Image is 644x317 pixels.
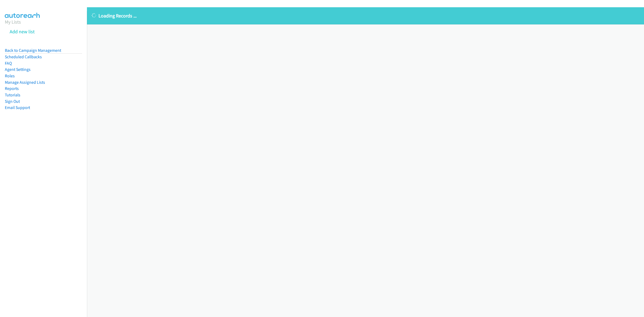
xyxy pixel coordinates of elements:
a: Add new list [10,28,35,35]
a: Sign Out [5,99,20,104]
a: Back to Campaign Management [5,48,61,53]
a: My Lists [5,19,21,25]
a: Scheduled Callbacks [5,54,42,59]
a: Reports [5,86,19,91]
a: Agent Settings [5,67,31,72]
a: Tutorials [5,92,20,97]
a: Manage Assigned Lists [5,80,45,85]
p: Loading Records ... [92,12,639,19]
a: Email Support [5,105,30,110]
a: FAQ [5,61,12,66]
a: Roles [5,73,15,78]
